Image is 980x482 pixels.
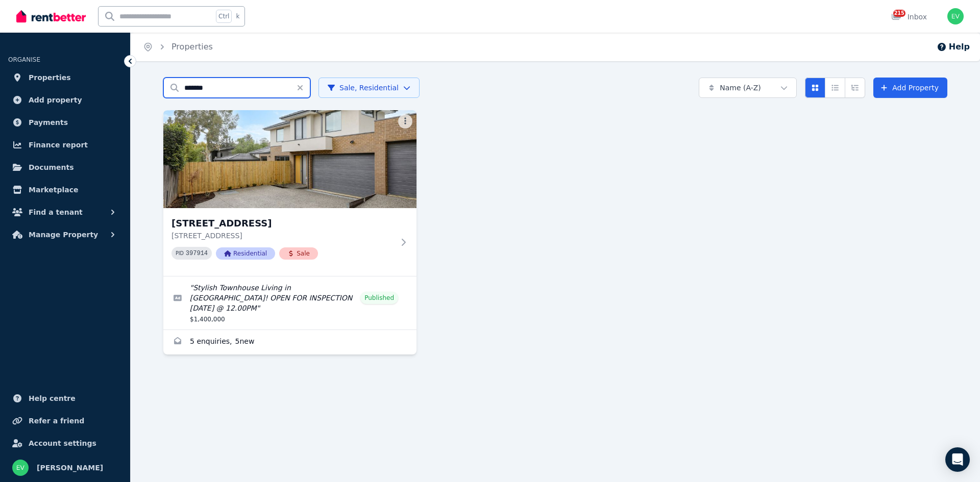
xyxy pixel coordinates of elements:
[891,12,927,22] div: Inbox
[171,216,394,231] h3: [STREET_ADDRESS]
[398,114,412,129] button: More options
[805,78,865,98] div: View options
[720,83,761,93] span: Name (A-Z)
[29,206,83,218] span: Find a tenant
[29,94,82,106] span: Add property
[8,202,122,222] button: Find a tenant
[945,447,970,472] div: Open Intercom Messenger
[29,161,74,173] span: Documents
[29,415,84,427] span: Refer a friend
[8,112,122,133] a: Payments
[873,78,947,98] a: Add Property
[805,78,825,98] button: Card view
[29,437,96,449] span: Account settings
[8,180,122,200] a: Marketplace
[171,42,213,52] a: Properties
[8,135,122,155] a: Finance report
[236,12,239,20] span: k
[186,250,208,257] code: 397914
[8,67,122,88] a: Properties
[16,9,86,24] img: RentBetter
[29,184,78,196] span: Marketplace
[8,224,122,245] button: Manage Property
[699,78,797,98] button: Name (A-Z)
[937,41,970,53] button: Help
[845,78,865,98] button: Expanded list view
[8,90,122,110] a: Add property
[37,462,103,474] span: [PERSON_NAME]
[29,229,98,241] span: Manage Property
[29,116,68,129] span: Payments
[947,8,964,24] img: Emma Vatos
[12,460,29,476] img: Emma Vatos
[296,78,310,98] button: Clear search
[163,276,416,329] a: Edit listing: Stylish Townhouse Living in Ivanhoe East! OPEN FOR INSPECTION THIS SATURDAY @ 12.00PM
[8,433,122,453] a: Account settings
[318,78,420,98] button: Sale, Residential
[29,392,76,404] span: Help centre
[279,247,318,260] span: Sale
[216,10,232,23] span: Ctrl
[29,139,88,151] span: Finance report
[327,83,399,93] span: Sale, Residential
[825,78,845,98] button: Compact list view
[893,10,905,17] span: 215
[8,157,122,177] a: Documents
[163,110,416,276] a: 3/41 Rotherwood Road[STREET_ADDRESS][STREET_ADDRESS]PID 397914ResidentialSale
[171,231,394,241] p: [STREET_ADDRESS]
[163,330,416,354] a: Enquiries for 3/41 Rotherwood Road
[216,247,275,260] span: Residential
[8,56,40,63] span: ORGANISE
[131,33,225,61] nav: Breadcrumb
[8,411,122,431] a: Refer a friend
[176,250,184,256] small: PID
[29,71,71,84] span: Properties
[8,388,122,409] a: Help centre
[163,110,416,208] img: 3/41 Rotherwood Road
